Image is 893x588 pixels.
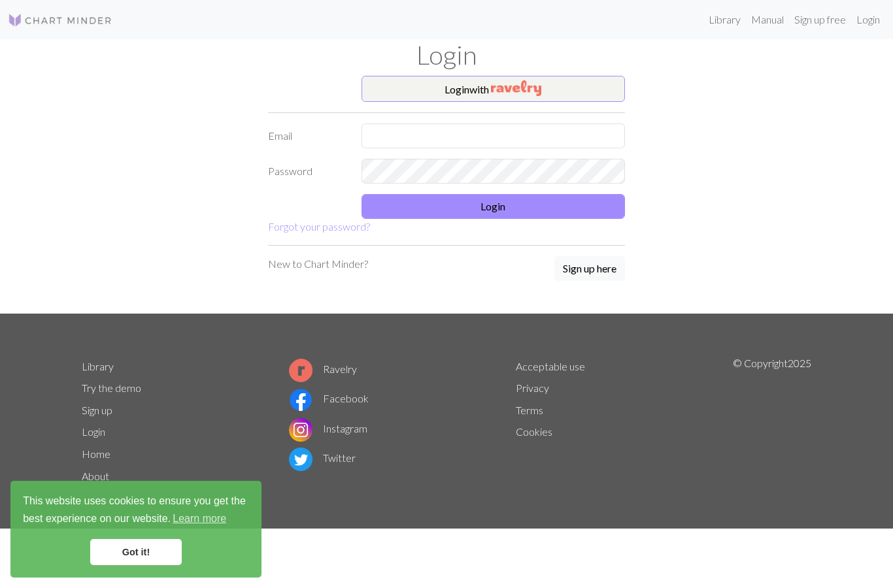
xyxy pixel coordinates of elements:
a: Privacy [516,382,549,394]
a: dismiss cookie message [90,539,182,565]
a: Library [82,360,114,372]
p: © Copyright 2025 [733,355,811,487]
a: Terms [516,404,543,416]
a: Home [82,448,110,460]
button: Sign up here [554,256,625,281]
a: Facebook [289,392,369,404]
a: Cookies [516,425,552,438]
img: Twitter logo [289,448,312,471]
a: Login [851,7,885,33]
a: Acceptable use [516,360,585,372]
a: Library [703,7,746,33]
h1: Login [74,39,819,71]
a: Sign up [82,404,112,416]
a: Manual [746,7,789,33]
a: Ravelry [289,363,357,375]
a: Try the demo [82,382,141,394]
div: cookieconsent [10,481,261,578]
button: Loginwith [362,76,626,102]
p: New to Chart Minder? [268,256,368,272]
a: Forgot your password? [268,220,370,233]
img: Instagram logo [289,418,312,442]
img: Ravelry [491,80,541,96]
a: Login [82,425,105,438]
a: Instagram [289,422,367,434]
button: Login [362,194,626,219]
span: This website uses cookies to ensure you get the best experience on our website. [23,493,249,529]
a: About [82,470,109,482]
a: Sign up free [789,7,851,33]
a: learn more about cookies [171,509,228,529]
label: Email [260,123,354,148]
img: Logo [8,12,112,28]
a: Sign up here [554,256,625,282]
label: Password [260,159,354,184]
a: Twitter [289,451,356,464]
img: Facebook logo [289,388,312,412]
img: Ravelry logo [289,359,312,382]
